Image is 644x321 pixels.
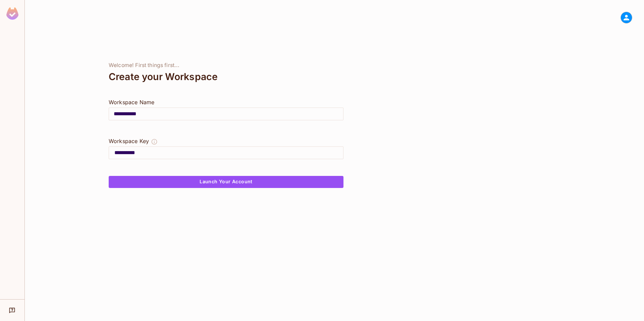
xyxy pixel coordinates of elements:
[109,69,343,85] div: Create your Workspace
[151,137,158,146] button: The Workspace Key is unique, and serves as the identifier of your workspace.
[109,176,343,188] button: Launch Your Account
[5,304,20,317] div: Help & Updates
[109,62,343,69] div: Welcome! First things first...
[109,137,149,145] div: Workspace Key
[6,7,18,20] img: SReyMgAAAABJRU5ErkJggg==
[109,98,343,106] div: Workspace Name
